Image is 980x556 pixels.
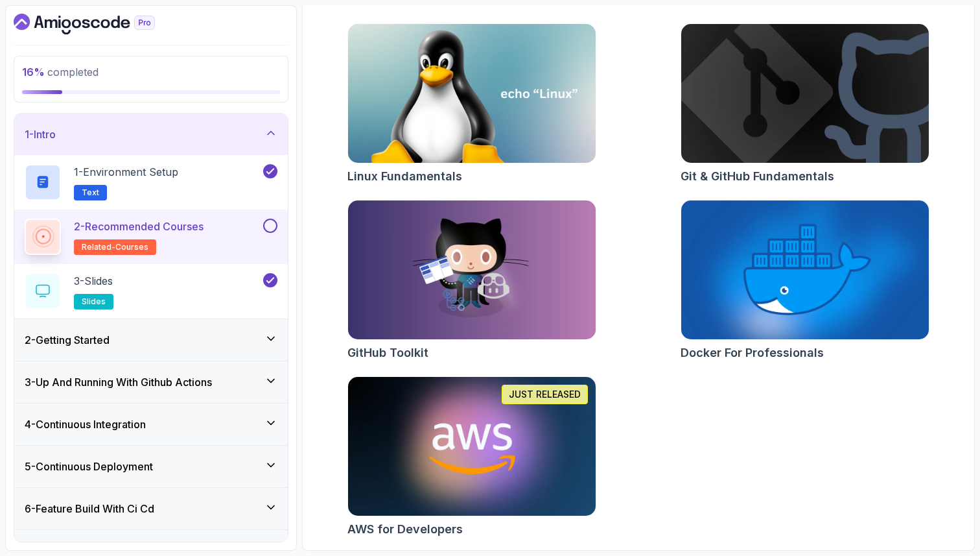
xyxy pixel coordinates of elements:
[25,273,277,309] button: 3-Slidesslides
[681,167,834,186] h2: Git & GitHub Fundamentals
[347,23,596,186] a: Linux Fundamentals cardLinux Fundamentals
[74,273,113,289] p: 3 - Slides
[347,344,428,362] h2: GitHub Toolkit
[681,24,929,163] img: Git & GitHub Fundamentals card
[25,501,154,516] h3: 6 - Feature Build With Ci Cd
[14,14,185,34] a: Dashboard
[25,164,277,200] button: 1-Environment SetupText
[22,66,99,79] span: completed
[74,219,204,234] p: 2 - Recommended Courses
[681,23,929,186] a: Git & GitHub Fundamentals cardGit & GitHub Fundamentals
[25,219,277,255] button: 2-Recommended Coursesrelated-courses
[25,332,110,348] h3: 2 - Getting Started
[347,200,596,362] a: GitHub Toolkit cardGitHub Toolkit
[82,296,106,307] span: slides
[25,459,153,474] h3: 5 - Continuous Deployment
[347,520,463,538] h2: AWS for Developers
[22,66,45,79] span: 16 %
[347,376,596,538] a: AWS for Developers cardJUST RELEASEDAWS for Developers
[82,242,148,252] span: related-courses
[681,344,824,362] h2: Docker For Professionals
[509,388,581,401] p: JUST RELEASED
[348,377,596,516] img: AWS for Developers card
[347,167,462,186] h2: Linux Fundamentals
[14,361,288,403] button: 3-Up And Running With Github Actions
[681,200,929,339] img: Docker For Professionals card
[14,114,288,155] button: 1-Intro
[25,417,146,432] h3: 4 - Continuous Integration
[681,200,929,362] a: Docker For Professionals cardDocker For Professionals
[14,404,288,445] button: 4-Continuous Integration
[14,488,288,529] button: 6-Feature Build With Ci Cd
[25,374,212,390] h3: 3 - Up And Running With Github Actions
[74,164,178,180] p: 1 - Environment Setup
[14,319,288,361] button: 2-Getting Started
[348,24,596,163] img: Linux Fundamentals card
[348,200,596,339] img: GitHub Toolkit card
[25,127,56,142] h3: 1 - Intro
[82,187,99,198] span: Text
[14,446,288,487] button: 5-Continuous Deployment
